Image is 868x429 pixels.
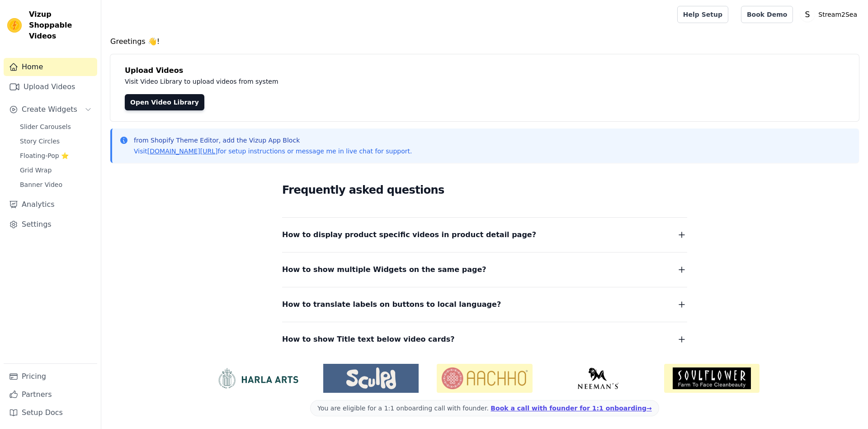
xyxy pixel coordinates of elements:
[147,148,218,155] a: [DOMAIN_NAME][URL]
[110,36,859,47] h4: Greetings 👋!
[14,178,97,191] a: Banner Video
[14,164,97,176] a: Grid Wrap
[800,6,861,23] button: S Stream2Sea
[282,229,536,241] span: How to display product specific videos in product detail page?
[282,229,687,241] button: How to display product specific videos in product detail page?
[20,151,69,160] span: Floating-Pop ⭐
[551,367,646,389] img: Neeman's
[282,298,501,311] span: How to translate labels on buttons to local language?
[4,367,97,386] a: Pricing
[125,94,204,110] a: Open Video Library
[29,9,94,42] span: Vizup Shoppable Videos
[14,149,97,162] a: Floating-Pop ⭐
[282,298,687,311] button: How to translate labels on buttons to local language?
[20,180,62,189] span: Banner Video
[4,78,97,96] a: Upload Videos
[282,263,486,276] span: How to show multiple Widgets on the same page?
[323,367,419,389] img: Sculpd US
[4,404,97,422] a: Setup Docs
[282,263,687,276] button: How to show multiple Widgets on the same page?
[282,181,687,199] h2: Frequently asked questions
[134,147,412,156] p: Visit for setup instructions or message me in live chat for support.
[4,100,97,119] button: Create Widgets
[14,120,97,133] a: Slider Carousels
[664,364,759,393] img: Soulflower
[677,6,728,23] a: Help Setup
[20,137,60,146] span: Story Circles
[14,135,97,148] a: Story Circles
[741,6,793,23] a: Book Demo
[4,58,97,76] a: Home
[22,104,77,115] span: Create Widgets
[7,18,22,33] img: Vizup
[20,166,52,175] span: Grid Wrap
[437,364,532,393] img: Aachho
[282,333,455,346] span: How to show Title text below video cards?
[4,386,97,404] a: Partners
[815,6,861,23] p: Stream2Sea
[491,405,651,412] a: Book a call with founder for 1:1 onboarding
[125,76,530,87] p: Visit Video Library to upload videos from system
[20,122,71,131] span: Slider Carousels
[125,65,844,76] h4: Upload Videos
[805,10,810,19] text: S
[210,367,305,389] img: HarlaArts
[134,136,412,145] p: from Shopify Theme Editor, add the Vizup App Block
[4,195,97,214] a: Analytics
[282,333,687,346] button: How to show Title text below video cards?
[4,215,97,234] a: Settings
